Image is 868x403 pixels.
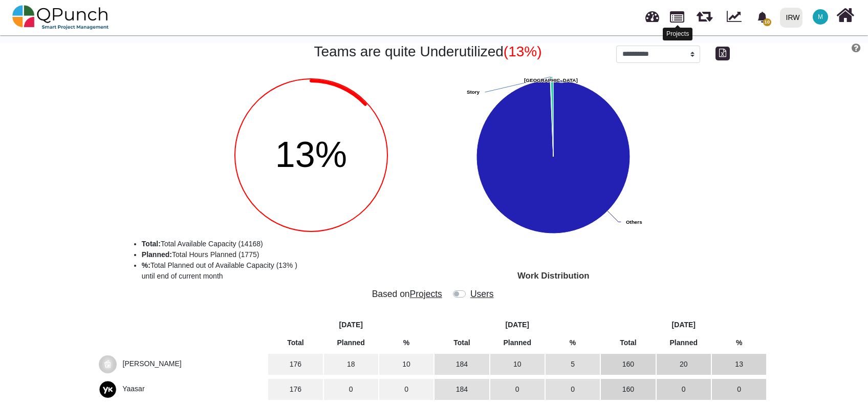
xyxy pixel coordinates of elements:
[657,379,711,400] td: 0
[836,6,854,25] i: Home
[722,1,751,34] div: Dynamic Report
[712,336,766,350] th: %
[436,75,840,280] div: Work Distribution. Highcharts interactive chart.
[469,289,495,300] h5: Users
[142,249,456,260] li: Total Hours Planned (1775)
[657,336,711,350] th: Planned
[379,336,433,350] th: %
[546,354,600,375] td: 5
[142,239,456,249] li: Total Available Capacity (14168)
[546,336,600,350] th: %
[712,379,766,400] td: 0
[324,379,378,400] td: 0
[324,354,378,375] td: 18
[626,219,642,225] text: Others
[712,354,766,375] td: 13
[476,80,630,234] path: Others, 6,180%. Workload.
[324,336,378,350] th: Planned
[99,355,117,373] img: noimage.061eb95.jpg
[490,354,545,375] td: 10
[763,18,771,26] span: 10
[490,379,545,400] td: 0
[504,44,542,59] span: (13%)
[786,9,800,27] div: IRW
[435,318,600,332] th: [DATE]
[275,135,347,175] span: 13%
[410,289,442,299] span: Projects
[601,318,766,332] th: [DATE]
[645,6,659,22] span: Dashboard
[751,1,776,33] a: bell fill10
[142,260,456,282] li: Total Planned out of Available Capacity (13% ) until end of current month
[524,77,578,83] text: [GEOGRAPHIC_DATA]
[435,336,489,350] th: Total
[601,336,655,350] th: Total
[268,354,322,375] td: 176
[435,354,489,375] td: 184
[361,289,453,300] h5: Based on
[697,5,712,22] span: Releases
[99,380,117,398] img: 614e7cab-29cc-4c3c-b5be-12b41897a236.png
[753,8,771,26] div: Notification
[122,385,144,393] span: Yaasar
[12,2,109,33] img: qpunch-sp.fa6292f.png
[142,240,161,248] b: Total:
[268,379,322,400] td: 176
[268,336,322,350] th: Total
[490,336,545,350] th: Planned
[142,250,172,259] b: Planned:
[663,28,692,40] div: Projects
[517,271,589,281] text: Work Distribution
[467,89,480,95] text: Story
[156,43,701,60] h2: Teams are quite Underutilized
[123,359,182,368] span: Nadeem Sheikh
[546,379,600,400] td: 0
[813,9,828,25] span: Muhammad.shoaib
[142,261,150,269] b: %:
[807,1,834,33] a: M
[601,354,655,375] td: 160
[657,354,711,375] td: 20
[550,80,553,157] path: Story, 8%. Workload.
[848,43,860,55] a: Help
[435,379,489,400] td: 184
[436,75,840,280] svg: Interactive chart
[775,1,807,34] a: IRW
[379,379,433,400] td: 0
[818,14,823,20] span: M
[379,354,433,375] td: 10
[268,318,433,332] th: [DATE]
[601,379,655,400] td: 160
[551,80,553,157] path: Pakistan, 31%. Workload.
[757,12,768,23] svg: bell fill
